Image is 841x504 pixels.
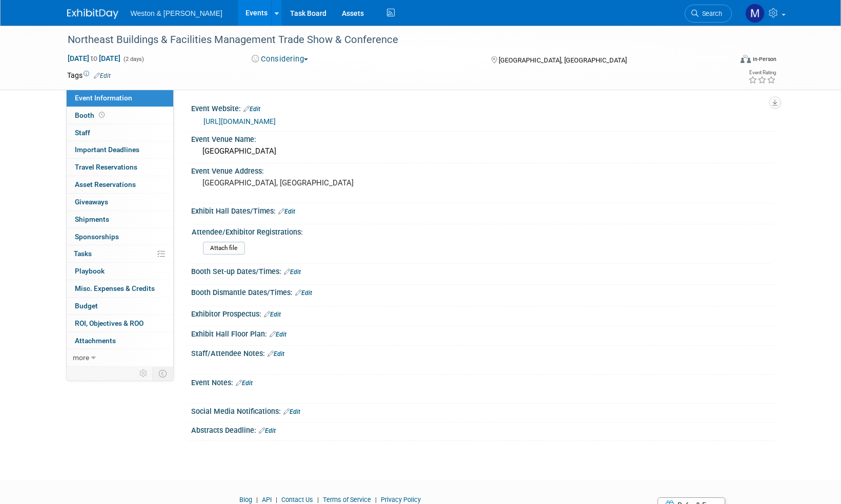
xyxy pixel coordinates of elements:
div: Event Venue Name: [191,132,774,144]
a: Edit [264,311,281,318]
span: to [89,54,99,62]
span: Important Deadlines [75,145,139,154]
a: Edit [259,427,276,434]
a: Budget [67,298,173,314]
a: Search [685,5,732,23]
span: Travel Reservations [75,163,137,171]
span: Shipments [75,215,109,223]
a: Terms of Service [323,496,371,503]
td: Tags [67,70,111,80]
a: Giveaways [67,194,173,211]
div: Exhibitor Prospectus: [191,306,774,320]
span: ROI, Objectives & ROO [75,319,143,327]
span: Giveaways [75,198,108,206]
a: Edit [94,72,111,79]
a: Edit [243,106,260,113]
div: Attendee/Exhibitor Registrations: [192,224,770,237]
img: Format-Inperson.png [741,55,751,63]
div: In-Person [752,55,776,63]
span: [GEOGRAPHIC_DATA], [GEOGRAPHIC_DATA] [499,56,627,64]
div: Event Format [671,53,777,69]
div: Exhibit Hall Floor Plan: [191,326,774,340]
img: Mary Ann Trujillo [745,4,765,23]
div: [GEOGRAPHIC_DATA] [199,143,767,159]
span: [DATE] [DATE] [67,54,121,63]
a: Privacy Policy [381,496,421,503]
a: Asset Reservations [67,176,173,193]
span: Misc. Expenses & Credits [75,284,155,292]
a: Tasks [67,245,173,262]
a: API [262,496,272,503]
span: | [315,496,321,503]
span: Budget [75,302,98,310]
a: Misc. Expenses & Credits [67,280,173,297]
a: Shipments [67,211,173,228]
span: Booth [75,111,107,119]
a: Important Deadlines [67,141,173,158]
a: Edit [268,350,284,358]
span: Event Information [75,94,132,102]
a: Edit [278,208,295,215]
button: Considering [248,54,312,65]
div: Staff/Attendee Notes: [191,346,774,359]
a: Blog [239,496,252,503]
div: Event Rating [748,70,776,75]
span: Tasks [74,249,92,258]
div: Exhibit Hall Dates/Times: [191,203,774,217]
div: Event Website: [191,101,774,114]
span: Asset Reservations [75,180,136,188]
a: Playbook [67,263,173,280]
pre: [GEOGRAPHIC_DATA], [GEOGRAPHIC_DATA] [202,178,423,187]
a: Attachments [67,332,173,349]
div: Abstracts Deadline: [191,423,774,436]
a: Travel Reservations [67,159,173,176]
span: Search [699,10,722,17]
span: | [273,496,280,503]
span: Booth not reserved yet [97,111,107,119]
div: Booth Dismantle Dates/Times: [191,285,774,298]
span: Sponsorships [75,233,119,241]
span: (2 days) [122,56,144,62]
a: Contact Us [281,496,313,503]
div: Northeast Buildings & Facilities Management Trade Show & Conference [64,31,716,49]
div: Booth Set-up Dates/Times: [191,264,774,277]
a: Edit [295,289,312,297]
td: Personalize Event Tab Strip [135,367,153,380]
a: Sponsorships [67,228,173,245]
a: Edit [270,331,286,338]
span: Playbook [75,267,105,275]
img: ExhibitDay [67,9,118,19]
span: | [254,496,260,503]
div: Social Media Notifications: [191,404,774,417]
a: more [67,349,173,366]
span: Weston & [PERSON_NAME] [131,9,222,17]
span: Attachments [75,337,116,345]
a: Staff [67,124,173,141]
a: [URL][DOMAIN_NAME] [203,117,276,125]
a: Edit [284,268,301,276]
div: Event Notes: [191,375,774,388]
span: | [373,496,379,503]
td: Toggle Event Tabs [152,367,173,380]
div: Event Venue Address: [191,163,774,176]
a: Event Information [67,90,173,107]
span: Staff [75,129,90,137]
a: Edit [283,408,300,415]
a: Booth [67,107,173,124]
a: Edit [236,380,253,387]
span: more [73,353,89,362]
a: ROI, Objectives & ROO [67,315,173,332]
